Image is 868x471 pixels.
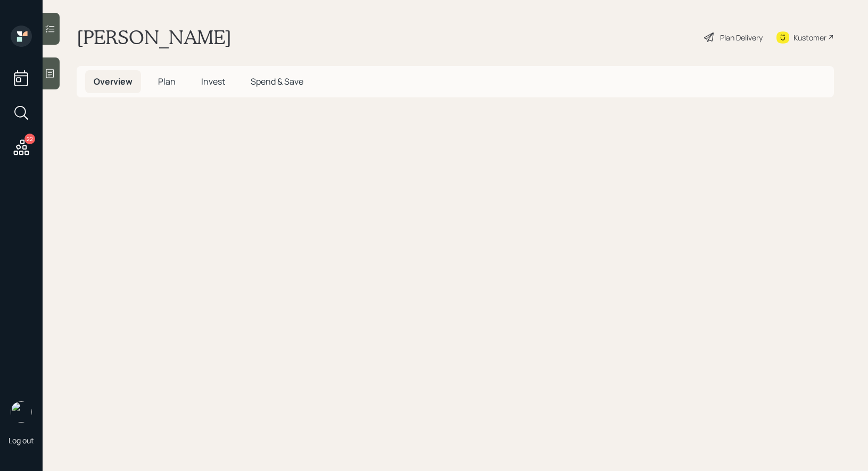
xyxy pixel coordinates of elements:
[9,435,34,445] div: Log out
[158,76,176,87] span: Plan
[94,76,133,87] span: Overview
[11,401,32,423] img: treva-nostdahl-headshot.png
[201,76,225,87] span: Invest
[24,134,35,144] div: 22
[793,32,826,43] div: Kustomer
[77,26,232,49] h1: [PERSON_NAME]
[251,76,303,87] span: Spend & Save
[720,32,763,43] div: Plan Delivery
